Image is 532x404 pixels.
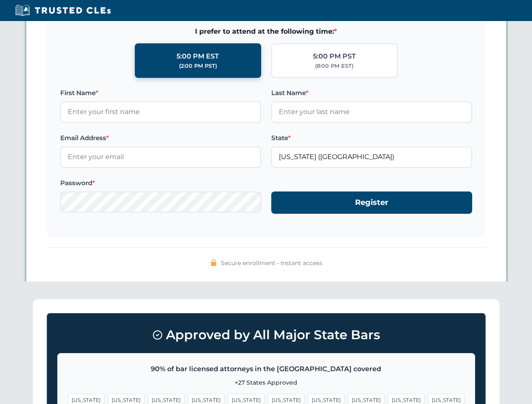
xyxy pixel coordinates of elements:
[60,26,472,37] span: I prefer to attend at the following time:
[313,51,356,62] div: 5:00 PM PST
[176,51,219,62] div: 5:00 PM EST
[221,258,322,268] span: Secure enrollment • Instant access
[68,364,465,375] p: 90% of bar licensed attorneys in the [GEOGRAPHIC_DATA] covered
[68,378,465,387] p: +27 States Approved
[60,146,261,167] input: Enter your email
[271,101,472,122] input: Enter your last name
[13,4,113,17] img: Trusted CLEs
[179,62,217,70] div: (2:00 PM PST)
[315,62,353,70] div: (8:00 PM EST)
[271,191,472,214] button: Register
[271,88,472,98] label: Last Name
[271,133,472,143] label: State
[60,178,261,188] label: Password
[60,133,261,143] label: Email Address
[57,324,475,346] h3: Approved by All Major State Bars
[210,259,217,266] img: 🔒
[60,88,261,98] label: First Name
[271,146,472,167] input: Florida (FL)
[60,101,261,122] input: Enter your first name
